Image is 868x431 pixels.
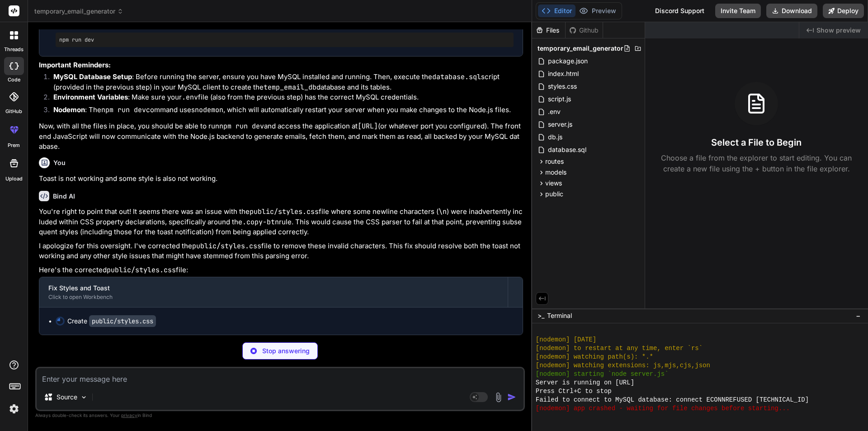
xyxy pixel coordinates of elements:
span: styles.css [547,81,578,92]
label: threads [4,46,24,53]
label: prem [8,142,20,149]
code: .env [182,93,198,102]
span: views [545,179,562,188]
span: Press Ctrl+C to stop [536,387,612,396]
code: public/styles.css [250,207,319,216]
span: [nodemon] watching extensions: js,mjs,cjs,json [536,361,710,370]
span: models [545,168,566,177]
li: : Make sure your file (also from the previous step) has the correct MySQL credentials. [46,92,523,105]
button: Preview [576,5,620,17]
span: db.js [547,132,563,142]
div: Fix Styles and Toast [48,284,499,293]
code: public/styles.css [107,265,176,275]
span: Show preview [816,26,861,35]
span: [nodemon] [DATE] [536,336,596,344]
h3: Select a File to Begin [711,136,802,149]
span: routes [545,157,564,166]
label: Upload [5,175,23,183]
div: Create [67,317,156,326]
span: database.sql [547,144,587,155]
button: Deploy [823,4,864,18]
pre: npm run dev [59,36,510,43]
h6: Bind AI [53,192,75,201]
span: script.js [547,94,572,104]
div: Github [566,26,603,35]
button: Editor [538,5,576,17]
code: npm run dev [101,105,146,114]
code: [URL] [358,122,378,131]
span: Failed to connect to MySQL database: connect ECONNREFUSED [TECHNICAL_ID] [536,396,809,404]
code: database.sql [432,72,481,81]
code: \n [439,207,447,216]
p: You're right to point that out! It seems there was an issue with the file where some newline char... [39,207,523,237]
li: : Before running the server, ensure you have MySQL installed and running. Then, execute the scrip... [46,72,523,92]
span: package.json [547,56,589,66]
span: index.html [547,68,580,79]
div: Discord Support [650,4,710,18]
span: public [545,189,563,199]
button: − [854,308,863,323]
strong: MySQL Database Setup [53,72,132,81]
p: Stop answering [262,346,310,355]
span: temporary_email_generator [34,7,123,16]
span: server.js [547,119,573,130]
strong: Environment Variables [53,93,128,101]
img: attachment [493,392,504,403]
code: nodemon [195,105,223,114]
span: privacy [121,412,137,418]
span: − [856,311,861,320]
button: Fix Styles and ToastClick to open Workbench [39,277,508,307]
p: Source [57,393,77,402]
label: GitHub [5,108,22,115]
button: Download [766,4,817,18]
strong: Important Reminders: [39,61,111,69]
p: Choose a file from the explorer to start editing. You can create a new file using the + button in... [655,152,858,174]
code: npm run dev [219,122,264,131]
span: Terminal [547,311,572,320]
p: Always double-check its answers. Your in Bind [35,411,525,420]
button: Invite Team [715,4,761,18]
span: [nodemon] starting `node server.js` [536,370,669,379]
img: Pick Models [80,393,88,401]
div: Files [532,26,565,35]
span: [nodemon] to restart at any time, enter `rs` [536,344,703,353]
code: .copy-btn [242,218,279,227]
img: icon [507,393,516,402]
p: I apologize for this oversight. I've corrected the file to remove these invalid characters. This ... [39,241,523,261]
span: temporary_email_generator [538,44,623,53]
code: public/styles.css [89,315,156,327]
span: Server is running on [URL] [536,379,634,387]
code: public/styles.css [192,242,261,251]
strong: Nodemon [53,105,85,114]
span: [nodemon] app crashed - waiting for file changes before starting... [536,404,790,413]
img: settings [6,401,22,417]
p: Toast is not working and some style is also not working. [39,174,523,184]
code: temp_email_db [264,83,316,92]
div: Click to open Workbench [48,294,499,301]
p: Here's the corrected file: [39,265,523,275]
span: .env [547,106,561,117]
label: code [8,76,20,84]
span: [nodemon] watching path(s): *.* [536,353,653,361]
p: Now, with all the files in place, you should be able to run and access the application at (or wha... [39,121,523,152]
span: >_ [538,311,544,320]
li: : The command uses , which will automatically restart your server when you make changes to the No... [46,105,523,118]
h6: You [53,158,66,167]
